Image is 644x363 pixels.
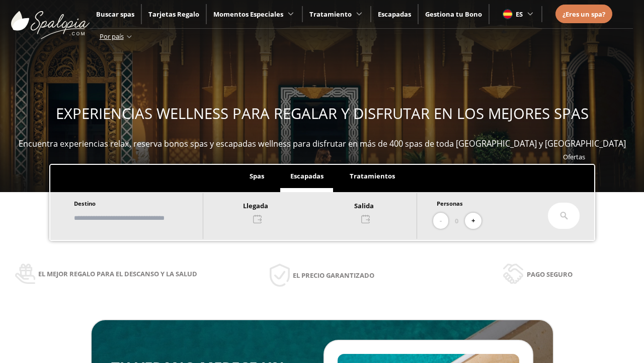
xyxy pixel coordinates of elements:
span: Encuentra experiencias relax, reserva bonos spas y escapadas wellness para disfrutar en más de 40... [19,138,626,149]
span: Pago seguro [527,269,573,280]
img: ImgLogoSpalopia.BvClDcEz.svg [11,1,90,39]
a: ¿Eres un spa? [562,9,605,20]
span: ¿Eres un spa? [562,10,605,19]
span: El mejor regalo para el descanso y la salud [38,268,197,279]
a: Ofertas [563,152,585,161]
span: Personas [437,200,463,207]
a: Tarjetas Regalo [148,10,199,19]
button: + [465,213,481,229]
a: Escapadas [378,10,411,19]
span: EXPERIENCIAS WELLNESS PARA REGALAR Y DISFRUTAR EN LOS MEJORES SPAS [56,103,589,124]
span: Por país [100,32,124,41]
span: Tratamientos [350,171,395,180]
span: Escapadas [290,171,324,180]
button: - [433,213,448,229]
span: 0 [455,215,458,226]
span: El precio garantizado [293,270,374,281]
a: Gestiona tu Bono [425,10,482,19]
a: Buscar spas [96,10,134,19]
span: Spas [250,171,264,180]
span: Destino [74,200,96,207]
